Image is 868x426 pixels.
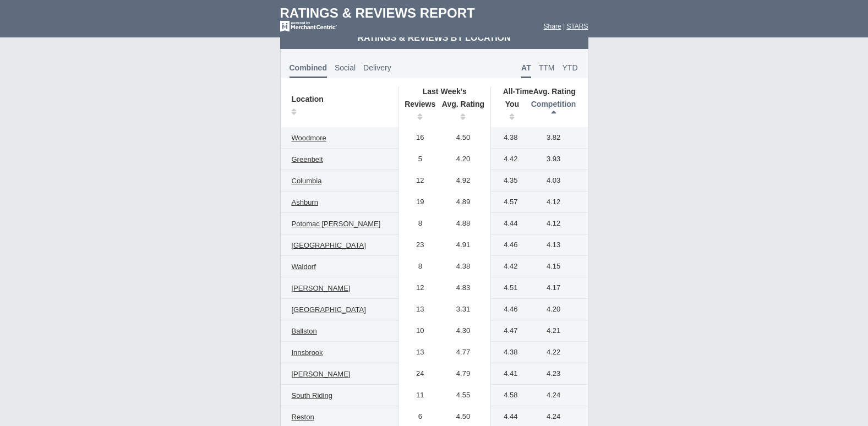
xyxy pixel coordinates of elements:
[436,96,491,127] th: Avg. Rating: activate to sort column ascending
[491,363,525,385] td: 4.41
[286,303,372,316] a: [GEOGRAPHIC_DATA]
[398,234,436,256] td: 23
[436,256,491,277] td: 4.38
[292,241,366,249] span: [GEOGRAPHIC_DATA]
[292,134,326,142] span: Woodmore
[290,63,327,78] span: Combined
[292,348,323,357] span: Innsbrook
[525,213,588,234] td: 4.12
[292,391,332,400] span: South Riding
[398,86,490,96] th: Last Week's
[286,217,386,231] a: Potomac [PERSON_NAME]
[525,192,588,213] td: 4.12
[491,213,525,234] td: 4.44
[436,299,491,320] td: 3.31
[525,234,588,256] td: 4.13
[292,413,314,421] span: Reston
[563,63,578,72] span: YTD
[292,370,351,378] span: [PERSON_NAME]
[525,342,588,363] td: 4.22
[521,63,531,78] span: AT
[436,385,491,406] td: 4.55
[436,149,491,170] td: 4.20
[292,155,323,163] span: Greenbelt
[398,170,436,192] td: 12
[286,346,329,359] a: Innsbrook
[436,127,491,149] td: 4.50
[286,196,324,209] a: Ashburn
[398,277,436,299] td: 12
[525,149,588,170] td: 3.93
[281,86,399,127] th: Location: activate to sort column ascending
[286,132,332,145] a: Woodmore
[566,23,588,30] a: STARS
[436,277,491,299] td: 4.83
[525,170,588,192] td: 4.03
[491,342,525,363] td: 4.38
[491,192,525,213] td: 4.57
[292,220,381,228] span: Potomac [PERSON_NAME]
[525,96,588,127] th: Competition: activate to sort column descending
[292,198,318,206] span: Ashburn
[491,86,588,96] th: Avg. Rating
[398,385,436,406] td: 11
[286,325,323,338] a: Ballston
[398,149,436,170] td: 5
[335,63,356,72] span: Social
[525,320,588,342] td: 4.21
[525,277,588,299] td: 4.17
[398,342,436,363] td: 13
[491,256,525,277] td: 4.42
[525,363,588,385] td: 4.23
[525,385,588,406] td: 4.24
[398,299,436,320] td: 13
[292,327,317,335] span: Ballston
[436,192,491,213] td: 4.89
[491,127,525,149] td: 4.38
[491,320,525,342] td: 4.47
[436,342,491,363] td: 4.77
[286,260,321,274] a: Waldorf
[292,305,366,314] span: [GEOGRAPHIC_DATA]
[398,256,436,277] td: 8
[491,234,525,256] td: 4.46
[398,192,436,213] td: 19
[436,170,491,192] td: 4.92
[491,96,525,127] th: You: activate to sort column ascending
[363,63,391,72] span: Delivery
[286,411,320,424] a: Reston
[525,256,588,277] td: 4.15
[398,213,436,234] td: 8
[286,153,329,166] a: Greenbelt
[436,320,491,342] td: 4.30
[544,23,561,30] a: Share
[398,127,436,149] td: 16
[436,363,491,385] td: 4.79
[491,170,525,192] td: 4.35
[292,263,316,271] span: Waldorf
[286,282,356,295] a: [PERSON_NAME]
[398,363,436,385] td: 24
[280,27,588,49] td: Ratings & Reviews by Location
[525,127,588,149] td: 3.82
[398,320,436,342] td: 10
[436,213,491,234] td: 4.88
[286,389,338,402] a: South Riding
[398,96,436,127] th: Reviews: activate to sort column ascending
[280,21,337,32] img: mc-powered-by-logo-white-103.png
[292,284,351,292] span: [PERSON_NAME]
[491,149,525,170] td: 4.42
[525,299,588,320] td: 4.20
[491,277,525,299] td: 4.51
[503,87,533,96] span: All-Time
[292,177,322,185] span: Columbia
[286,174,327,188] a: Columbia
[286,239,372,252] a: [GEOGRAPHIC_DATA]
[436,234,491,256] td: 4.91
[539,63,555,72] span: TTM
[491,299,525,320] td: 4.46
[563,23,565,30] span: |
[286,368,356,381] a: [PERSON_NAME]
